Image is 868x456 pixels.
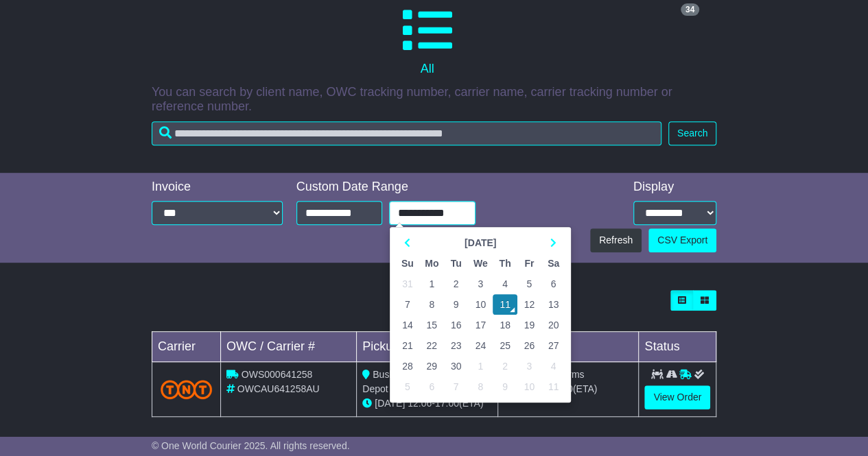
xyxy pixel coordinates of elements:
[419,376,444,397] td: 6
[296,180,476,195] div: Custom Date Range
[468,315,493,335] td: 17
[395,253,419,274] th: Su
[152,85,716,115] p: You can search by client name, OWC tracking number, carrier name, carrier tracking number or refe...
[493,294,517,315] td: 11
[493,356,517,376] td: 2
[375,398,405,409] span: [DATE]
[220,332,356,362] td: OWC / Carrier #
[493,274,517,294] td: 4
[468,253,493,274] th: We
[444,253,468,274] th: Tu
[468,294,493,315] td: 10
[541,315,565,335] td: 20
[468,356,493,376] td: 1
[152,332,220,362] td: Carrier
[419,253,444,274] th: Mo
[395,274,419,294] td: 31
[152,180,283,195] div: Invoice
[357,332,498,362] td: Pickup
[517,294,541,315] td: 12
[395,335,419,356] td: 21
[541,356,565,376] td: 4
[362,396,492,411] div: - (ETA)
[419,274,444,294] td: 1
[161,380,212,398] img: TNT_Domestic.png
[444,356,468,376] td: 30
[395,294,419,315] td: 7
[395,356,419,376] td: 28
[541,274,565,294] td: 6
[541,335,565,356] td: 27
[541,294,565,315] td: 13
[644,385,710,409] a: View Order
[517,335,541,356] td: 26
[419,232,541,253] th: Select Month
[419,315,444,335] td: 15
[444,376,468,397] td: 7
[648,228,716,252] a: CSV Export
[517,376,541,397] td: 10
[633,180,716,195] div: Display
[639,332,716,362] td: Status
[444,294,468,315] td: 9
[419,335,444,356] td: 22
[152,440,350,451] span: © One World Courier 2025. All rights reserved.
[493,335,517,356] td: 25
[419,356,444,376] td: 29
[541,376,565,397] td: 11
[493,376,517,397] td: 9
[517,356,541,376] td: 3
[468,274,493,294] td: 3
[237,383,320,394] span: OWCAU641258AU
[242,369,313,380] span: OWS000641258
[681,3,699,16] span: 34
[468,335,493,356] td: 24
[419,294,444,315] td: 8
[668,121,716,145] button: Search
[517,274,541,294] td: 5
[408,398,432,409] span: 12:06
[152,1,703,82] a: 34 All
[435,398,459,409] span: 17:00
[444,274,468,294] td: 2
[444,335,468,356] td: 23
[395,376,419,397] td: 5
[517,253,541,274] th: Fr
[444,315,468,335] td: 16
[493,253,517,274] th: Th
[395,315,419,335] td: 14
[493,315,517,335] td: 18
[590,228,642,252] button: Refresh
[517,315,541,335] td: 19
[541,253,565,274] th: Sa
[468,376,493,397] td: 8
